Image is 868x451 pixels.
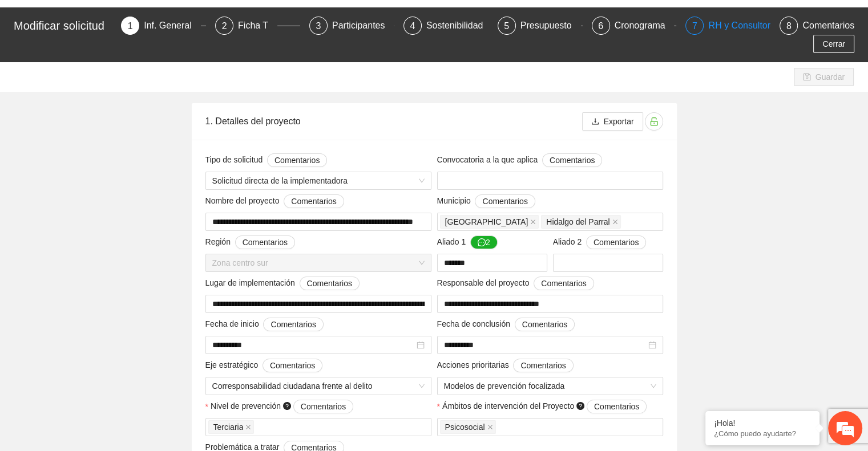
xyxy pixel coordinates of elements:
button: Tipo de solicitud [267,153,327,167]
span: Comentarios [270,359,315,372]
span: Comentarios [594,236,639,249]
span: Comentarios [482,195,527,208]
span: message [478,238,486,247]
div: 5Presupuesto [498,17,583,35]
span: 4 [410,21,415,31]
span: unlock [645,117,663,126]
div: Cronograma [615,17,675,35]
div: Ficha T [238,17,277,35]
span: Comentarios [291,195,336,208]
span: Nombre del proyecto [205,194,344,208]
span: Comentarios [271,318,316,331]
div: 8Comentarios [780,17,854,35]
button: unlock [645,112,663,131]
div: Inf. General [144,17,201,35]
span: Exportar [604,115,634,128]
button: Acciones prioritarias [513,359,573,372]
span: Psicosocial [440,420,496,434]
span: Municipio [437,194,535,208]
span: Responsable del proyecto [437,277,594,290]
p: ¿Cómo puedo ayudarte? [714,429,811,438]
span: Corresponsabilidad ciudadana frente al delito [212,377,425,395]
span: close [487,424,493,430]
button: Eje estratégico [263,359,322,372]
div: ¡Hola! [714,419,811,428]
div: Sostenibilidad [426,17,492,35]
span: Región [205,235,296,249]
div: Comentarios [802,17,854,35]
span: Eje estratégico [205,359,323,372]
span: Hidalgo del Parral [546,216,609,228]
div: Presupuesto [520,17,581,35]
span: Comentarios [243,236,288,249]
button: Aliado 1 [470,235,498,249]
div: 1Inf. General [121,17,206,35]
button: Municipio [475,194,535,208]
div: 4Sostenibilidad [403,17,488,35]
button: Cerrar [813,35,854,53]
span: Aliado 1 [437,235,498,249]
button: Responsable del proyecto [534,277,594,290]
span: question-circle [576,402,584,410]
span: question-circle [283,402,291,410]
span: Cerrar [822,38,845,50]
button: Nivel de prevención question-circle [293,400,353,413]
div: 3Participantes [309,17,394,35]
span: [GEOGRAPHIC_DATA] [445,216,528,228]
span: download [591,117,599,127]
span: Comentarios [594,400,639,413]
span: Zona centro sur [212,254,425,271]
span: Tipo de solicitud [205,153,328,167]
span: 2 [222,21,227,31]
button: Aliado 2 [586,235,646,249]
div: Minimizar ventana de chat en vivo [187,6,215,33]
span: Comentarios [522,318,567,331]
span: Comentarios [307,277,352,290]
span: Psicosocial [445,421,485,433]
span: 6 [598,21,603,31]
div: 2Ficha T [215,17,300,35]
button: Nombre del proyecto [284,194,344,208]
span: close [530,219,536,225]
span: 7 [692,21,697,31]
div: 1. Detalles del proyecto [205,105,582,137]
span: Fecha de inicio [205,318,324,331]
span: Terciaria [208,420,255,434]
span: Acciones prioritarias [437,359,574,372]
span: Nivel de prevención [211,400,353,413]
span: Aliado 2 [553,235,647,249]
span: 5 [504,21,509,31]
span: Chihuahua [440,215,539,229]
button: downloadExportar [582,112,643,131]
button: Fecha de inicio [263,318,323,331]
button: Lugar de implementación [300,277,360,290]
span: Modelos de prevención focalizada [444,377,656,395]
span: Comentarios [541,277,586,290]
div: RH y Consultores [708,17,789,35]
span: Comentarios [520,359,566,372]
span: 1 [128,21,133,31]
button: Convocatoria a la que aplica [542,153,602,167]
span: close [245,424,251,430]
div: 7RH y Consultores [685,17,770,35]
span: Hidalgo del Parral [541,215,620,229]
div: 6Cronograma [592,17,677,35]
div: Modificar solicitud [14,17,114,35]
span: Estamos en línea. [66,152,158,267]
span: Ámbitos de intervención del Proyecto [442,400,647,413]
span: close [612,219,618,225]
span: Solicitud directa de la implementadora [212,172,425,189]
span: Fecha de conclusión [437,318,575,331]
span: Terciaria [213,421,244,433]
span: Lugar de implementación [205,277,360,290]
span: Comentarios [274,154,320,166]
span: Comentarios [301,400,346,413]
button: Región [235,235,295,249]
span: Convocatoria a la que aplica [437,153,603,167]
button: Fecha de conclusión [515,318,575,331]
span: Comentarios [550,154,595,166]
button: Ámbitos de intervención del Proyecto question-circle [587,400,647,413]
span: 8 [786,21,792,31]
div: Chatee con nosotros ahora [59,58,192,73]
textarea: Escriba su mensaje y pulse “Intro” [6,311,217,351]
